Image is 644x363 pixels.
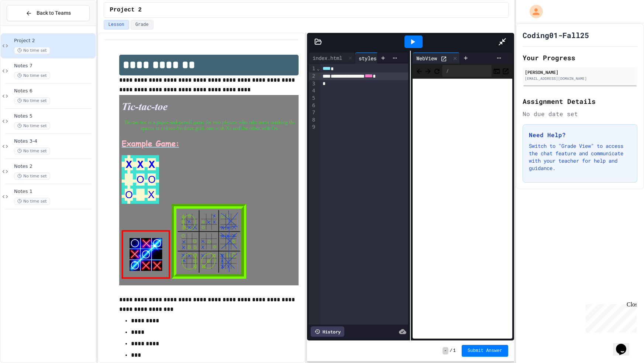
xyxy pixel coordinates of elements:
button: Lesson [104,20,129,30]
span: 1 [453,348,456,354]
span: No time set [14,72,50,79]
div: index.html [309,54,346,62]
div: 2 [309,72,316,80]
div: 3 [309,80,316,88]
h2: Your Progress [523,52,637,63]
div: styles.css [355,52,401,64]
div: WebView [413,54,441,62]
span: Notes 7 [14,63,94,69]
span: Fold line [316,65,320,71]
div: 9 [309,123,316,131]
div: 1 [309,65,316,72]
h3: Need Help? [529,130,631,139]
div: Chat with us now!Close [3,3,51,47]
span: No time set [14,97,50,104]
span: Notes 6 [14,88,94,94]
button: Back to Teams [7,5,90,21]
span: Notes 1 [14,189,94,195]
iframe: chat widget [583,301,637,333]
div: 7 [309,109,316,116]
span: No time set [14,173,50,180]
div: 4 [309,87,316,95]
span: Submit Answer [468,348,502,354]
span: No time set [14,147,50,155]
span: Back [416,66,423,75]
span: Notes 3-4 [14,138,94,145]
span: Project 2 [110,6,142,14]
span: No time set [14,47,50,54]
button: Submit Answer [462,345,508,357]
div: My Account [522,3,545,20]
span: No time set [14,122,50,129]
button: Console [493,67,500,75]
div: WebView [413,52,460,64]
div: [EMAIL_ADDRESS][DOMAIN_NAME] [525,76,635,81]
div: [PERSON_NAME] [525,69,635,75]
button: Grade [131,20,154,30]
span: Notes 2 [14,163,94,170]
div: No due date set [523,109,637,118]
div: styles.css [355,54,392,62]
span: / [450,348,452,354]
span: Forward [424,66,432,75]
div: 8 [309,116,316,124]
div: index.html [309,52,355,64]
span: - [442,347,448,354]
p: Switch to "Grade View" to access the chat feature and communicate with your teacher for help and ... [529,142,631,172]
button: Open in new tab [502,67,509,75]
button: Refresh [433,67,441,75]
h1: Coding01-Fall25 [523,30,589,40]
div: 6 [309,102,316,109]
h2: Assignment Details [523,96,637,106]
div: / [442,65,491,77]
span: Back to Teams [37,9,71,17]
iframe: Web Preview [413,79,512,339]
div: History [311,326,344,337]
span: Project 2 [14,38,94,44]
div: 5 [309,95,316,102]
span: Notes 5 [14,113,94,119]
span: No time set [14,198,50,205]
iframe: chat widget [613,333,637,356]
